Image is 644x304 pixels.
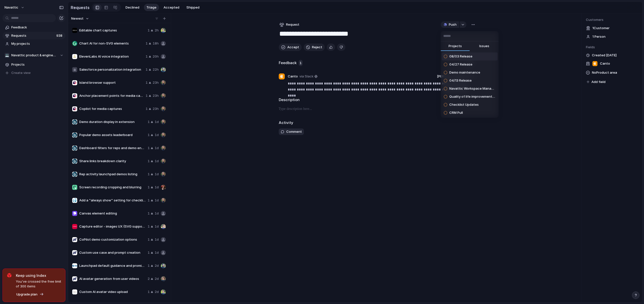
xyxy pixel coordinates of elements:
[470,41,499,52] button: Issues
[441,41,470,52] button: Projects
[479,44,489,49] span: Issues
[449,86,496,91] span: Navattic Workspace Manager View
[449,44,462,49] span: Projects
[449,70,480,75] span: Demo maintenance
[449,62,472,67] span: 04/27 Release
[449,110,463,115] span: CRM Pull
[449,54,472,59] span: 08/03 Release
[449,78,472,83] span: 04/13 Release
[449,94,496,99] span: Quality of life improvements for demo builders
[449,102,479,107] span: Checklist Updates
